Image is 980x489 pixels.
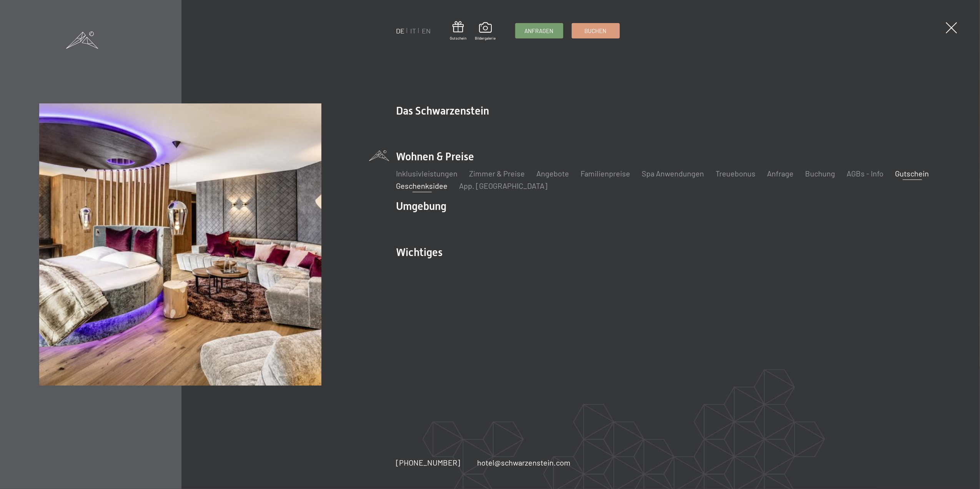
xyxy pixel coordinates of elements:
a: [PHONE_NUMBER] [396,457,461,468]
a: Zimmer & Preise [469,169,525,178]
a: Inklusivleistungen [396,169,458,178]
a: DE [396,27,405,35]
a: IT [411,27,416,35]
span: [PHONE_NUMBER] [396,458,461,467]
a: App. [GEOGRAPHIC_DATA] [459,181,548,190]
a: Anfragen [516,23,563,38]
a: Angebote [537,169,569,178]
a: Bildergalerie [475,22,496,41]
a: Familienpreise [581,169,631,178]
span: Buchen [585,27,607,35]
img: Geschenksidee [39,103,321,386]
a: Treuebonus [716,169,756,178]
a: Buchen [572,23,619,38]
a: Spa Anwendungen [642,169,704,178]
span: Gutschein [450,35,467,41]
a: Gutschein [895,169,929,178]
a: Geschenksidee [396,181,448,190]
a: AGBs - Info [847,169,884,178]
a: EN [422,27,431,35]
a: hotel@schwarzenstein.com [478,457,571,468]
a: Gutschein [450,21,467,41]
span: Bildergalerie [475,35,496,41]
a: Buchung [805,169,835,178]
a: Anfrage [767,169,794,178]
span: Anfragen [525,27,554,35]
